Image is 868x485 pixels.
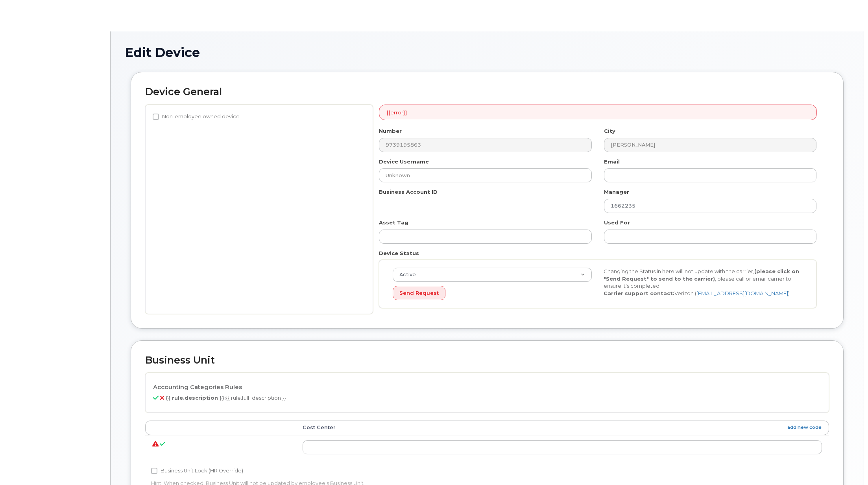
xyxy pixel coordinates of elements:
label: Asset Tag [379,219,408,226]
label: Business Account ID [379,188,438,196]
label: Device Status [379,250,419,257]
input: Non-employee owned device [153,114,159,120]
p: {{ rule.full_description }} [153,394,821,402]
input: Select manager [604,199,816,213]
h1: Edit Device [125,46,850,59]
label: Business Unit Lock (HR Override) [151,466,243,476]
input: Business Unit Lock (HR Override) [151,468,157,474]
a: [EMAIL_ADDRESS][DOMAIN_NAME] [696,290,788,296]
label: Email [604,158,620,165]
label: Number [379,127,402,135]
div: Changing the Status in here will not update with the carrier, , please call or email carrier to e... [598,268,809,297]
h4: Accounting Categories Rules [153,384,821,391]
h2: Device General [145,86,829,97]
a: add new code [787,424,822,431]
label: Device Username [379,158,429,165]
label: Used For [604,219,630,226]
strong: (please click on "Send Request" to send to the carrier) [604,268,799,282]
button: Send Request [393,286,445,300]
th: Cost Center [295,421,829,435]
label: City [604,127,615,135]
label: Non-employee owned device [153,112,240,121]
div: {{error}} [379,105,817,121]
label: Manager [604,188,629,196]
b: {{ rule.description }}: [166,395,226,401]
h2: Business Unit [145,355,829,366]
i: {{ unit.errors.join('. ') }} [152,444,159,444]
strong: Carrier support contact: [604,290,674,296]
